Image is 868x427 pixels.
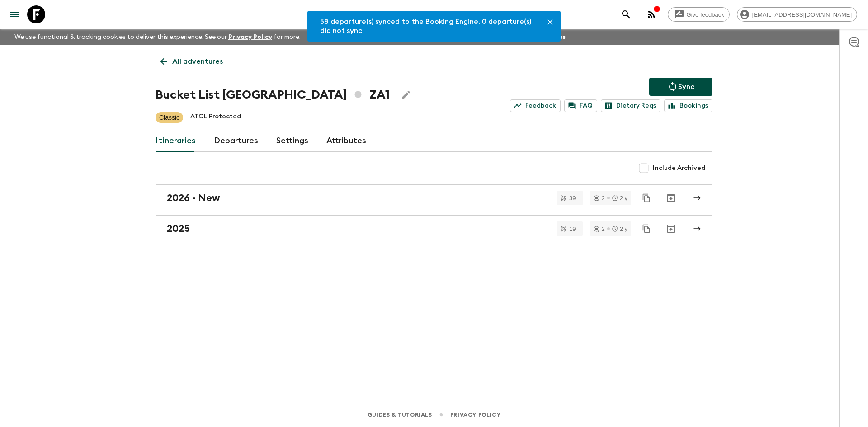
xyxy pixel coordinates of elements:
a: Itineraries [156,130,196,152]
p: We use functional & tracking cookies to deliver this experience. See our for more. [11,29,304,45]
a: 2025 [156,215,712,242]
div: 2 [594,195,604,201]
h2: 2025 [167,223,190,235]
a: Privacy Policy [450,410,500,420]
h1: Bucket List [GEOGRAPHIC_DATA] ZA1 [156,86,390,104]
button: Duplicate [638,221,655,237]
button: Edit Adventure Title [397,86,415,104]
button: search adventures [617,5,635,23]
span: 19 [564,226,581,232]
a: Feedback [510,99,561,112]
a: Privacy Policy [228,34,272,40]
div: 2 y [612,195,627,201]
a: Settings [276,130,308,152]
span: 39 [564,195,581,201]
div: 58 departure(s) synced to the Booking Engine. 0 departure(s) did not sync [320,14,536,39]
button: Archive [662,220,680,238]
a: Attributes [326,130,366,152]
a: All adventures [156,52,228,70]
p: All adventures [172,56,223,67]
h2: 2026 - New [167,192,220,204]
button: Archive [662,189,680,207]
span: [EMAIL_ADDRESS][DOMAIN_NAME] [747,11,857,18]
button: menu [5,5,24,23]
div: 2 [594,226,604,232]
a: Bookings [664,99,712,112]
button: Duplicate [638,190,655,206]
a: Dietary Reqs [601,99,660,112]
a: 2026 - New [156,184,712,211]
div: 2 y [612,226,627,232]
p: Classic [159,113,179,122]
button: Close [543,15,557,29]
button: Sync adventure departures to the booking engine [649,78,712,96]
p: Sync [678,81,694,92]
div: [EMAIL_ADDRESS][DOMAIN_NAME] [737,7,857,22]
a: FAQ [564,99,597,112]
a: Departures [214,130,258,152]
span: Include Archived [653,164,705,173]
span: Give feedback [682,11,729,18]
p: ATOL Protected [190,112,241,123]
a: Guides & Tutorials [368,410,432,420]
a: Give feedback [668,7,730,22]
